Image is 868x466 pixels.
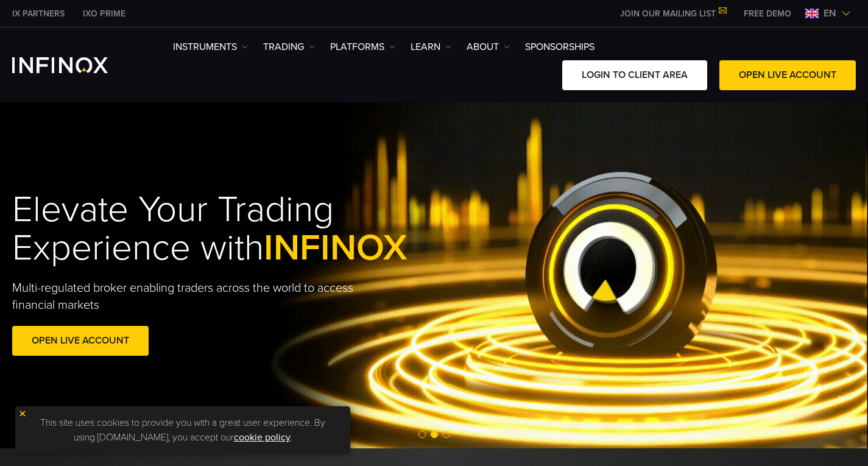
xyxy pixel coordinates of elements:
[735,7,800,20] a: INFINOX MENU
[562,60,707,90] a: LOGIN TO CLIENT AREA
[12,326,149,356] a: OPEN LIVE ACCOUNT
[264,226,408,270] span: INFINOX
[525,40,595,54] a: SPONSORSHIPS
[3,7,74,20] a: INFINOX
[719,60,856,90] a: OPEN LIVE ACCOUNT
[431,431,438,438] span: Go to slide 2
[611,9,735,19] a: JOIN OUR MAILING LIST
[234,431,291,443] a: cookie policy
[443,431,450,438] span: Go to slide 3
[12,57,136,73] a: INFINOX Logo
[263,40,315,54] a: TRADING
[819,6,841,21] span: en
[18,409,27,418] img: yellow close icon
[330,40,395,54] a: PLATFORMS
[74,7,135,20] a: INFINOX
[21,412,344,448] p: This site uses cookies to provide you with a great user experience. By using [DOMAIN_NAME], you a...
[467,40,510,54] a: ABOUT
[12,191,459,267] h1: Elevate Your Trading Experience with
[411,40,451,54] a: Learn
[418,431,426,438] span: Go to slide 1
[173,40,248,54] a: Instruments
[12,280,370,314] p: Multi-regulated broker enabling traders across the world to access financial markets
